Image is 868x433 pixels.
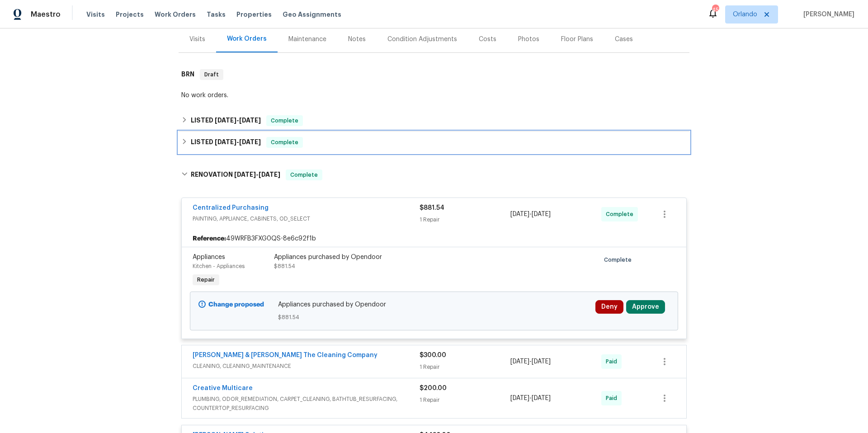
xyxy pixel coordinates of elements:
div: Maintenance [288,35,326,44]
div: No work orders. [181,91,687,100]
span: [DATE] [532,211,551,217]
div: RENOVATION [DATE]-[DATE]Complete [179,160,689,189]
span: - [510,210,551,219]
span: $200.00 [420,385,447,391]
span: [DATE] [215,117,236,123]
span: [DATE] [239,139,261,145]
span: Geo Assignments [283,10,341,19]
span: - [510,357,551,366]
span: Appliances [193,254,225,260]
a: Creative Multicare [193,385,253,391]
a: Centralized Purchasing [193,205,269,211]
span: [DATE] [510,358,529,365]
div: Floor Plans [561,35,593,44]
span: PLUMBING, ODOR_REMEDIATION, CARPET_CLEANING, BATHTUB_RESURFACING, COUNTERTOP_RESURFACING [193,395,420,413]
span: - [215,117,261,123]
div: 1 Repair [420,395,510,405]
span: - [215,139,261,145]
div: LISTED [DATE]-[DATE]Complete [179,132,689,153]
b: Change proposed [208,301,264,308]
h6: LISTED [191,115,261,126]
span: Appliances purchased by Opendoor [278,300,590,309]
b: Reference: [193,234,226,243]
span: Tasks [207,11,226,18]
span: Repair [193,275,218,284]
span: Work Orders [155,10,196,19]
span: $881.54 [274,264,295,269]
div: 49WRFB3FXG0QS-8e6c92f1b [182,231,686,247]
span: [DATE] [234,171,256,178]
span: PAINTING, APPLIANCE, CABINETS, OD_SELECT [193,214,420,223]
span: Visits [86,10,105,19]
span: - [234,171,280,178]
div: 45 [712,5,718,14]
div: Appliances purchased by Opendoor [274,253,472,262]
span: Draft [201,70,222,79]
span: [PERSON_NAME] [800,10,854,19]
span: [DATE] [532,358,551,365]
button: Approve [626,300,665,314]
div: BRN Draft [179,60,689,89]
span: Complete [606,210,637,219]
span: Complete [267,138,302,147]
span: $881.54 [420,205,444,211]
div: Cases [615,35,633,44]
div: Notes [348,35,366,44]
div: Photos [518,35,539,44]
div: 1 Repair [420,215,510,224]
span: Complete [604,255,635,264]
a: [PERSON_NAME] & [PERSON_NAME] The Cleaning Company [193,352,377,358]
span: Paid [606,357,621,366]
span: Maestro [31,10,61,19]
span: CLEANING, CLEANING_MAINTENANCE [193,362,420,371]
div: Costs [479,35,496,44]
div: Visits [189,35,205,44]
span: [DATE] [259,171,280,178]
h6: RENOVATION [191,169,280,180]
span: [DATE] [239,117,261,123]
span: Orlando [733,10,757,19]
div: 1 Repair [420,362,510,372]
span: $881.54 [278,313,590,322]
h6: LISTED [191,137,261,148]
span: Complete [287,170,321,179]
button: Deny [595,300,623,314]
div: Condition Adjustments [387,35,457,44]
span: - [510,394,551,403]
span: Properties [236,10,272,19]
span: [DATE] [215,139,236,145]
div: Work Orders [227,34,267,43]
span: [DATE] [510,211,529,217]
span: [DATE] [510,395,529,401]
span: [DATE] [532,395,551,401]
span: Projects [116,10,144,19]
div: LISTED [DATE]-[DATE]Complete [179,110,689,132]
span: Complete [267,116,302,125]
h6: BRN [181,69,194,80]
span: $300.00 [420,352,446,358]
span: Kitchen - Appliances [193,264,245,269]
span: Paid [606,394,621,403]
